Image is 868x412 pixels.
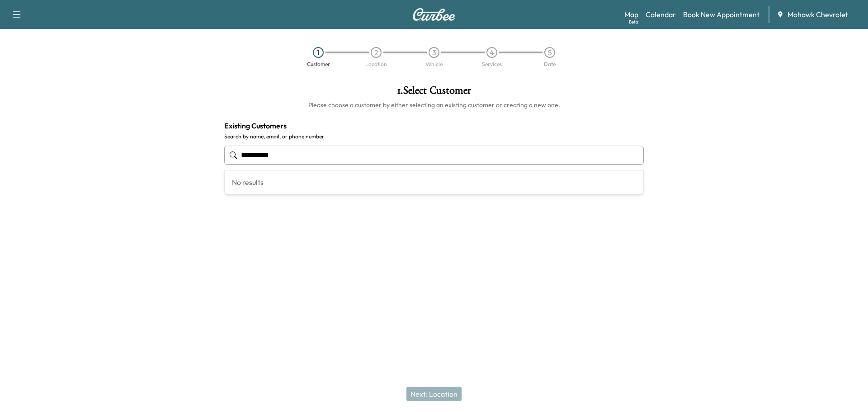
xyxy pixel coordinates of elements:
div: Date [544,62,556,67]
div: Beta [629,19,638,25]
div: Services [482,62,502,67]
label: Search by name, email, or phone number [224,133,644,140]
div: 4 [486,47,497,58]
div: 1 [313,47,324,58]
div: 2 [371,47,382,58]
img: Curbee Logo [412,8,456,21]
h4: Existing Customers [224,120,644,131]
a: Book New Appointment [683,9,759,20]
div: 5 [544,47,555,58]
div: Customer [307,62,330,67]
div: Location [365,62,387,67]
div: No results [225,170,643,194]
span: Mohawk Chevrolet [788,9,848,20]
h6: Please choose a customer by either selecting an existing customer or creating a new one. [224,100,644,109]
a: MapBeta [624,9,638,20]
a: Calendar [646,9,676,20]
h1: 1 . Select Customer [224,85,644,100]
div: 3 [429,47,439,58]
div: Vehicle [425,62,443,67]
